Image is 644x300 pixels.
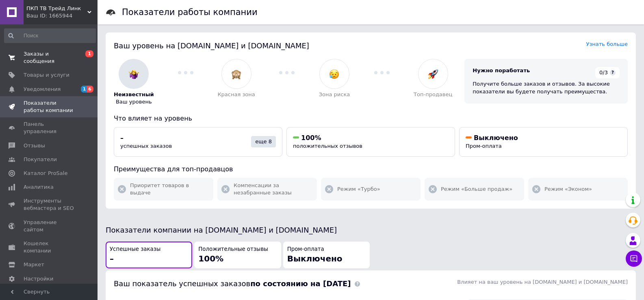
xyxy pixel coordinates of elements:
span: Влияет на ваш уровень на [DOMAIN_NAME] и [DOMAIN_NAME] [457,279,628,285]
span: 1 [81,86,87,93]
span: ? [610,70,616,76]
button: –успешных заказовеще 8 [114,127,282,157]
span: Преимущества для топ-продавцов [114,165,233,173]
span: – [120,134,124,142]
img: :woman-shrugging: [129,69,139,79]
div: 0/3 [595,67,620,78]
span: ПКП ТВ Трейд Линк [26,5,87,12]
span: Ваш уровень на [DOMAIN_NAME] и [DOMAIN_NAME] [114,41,309,50]
button: Положительные отзывы100% [194,242,281,269]
span: Неизвестный [114,91,154,98]
div: Получите больше заказов и отзывов. За высокие показатели вы будете получать преимущества. [473,80,620,95]
h1: Показатели работы компании [122,7,258,17]
span: Заказы и сообщения [24,50,75,65]
img: :rocket: [428,69,438,79]
span: Режим «Турбо» [337,186,380,193]
img: :disappointed_relieved: [329,69,339,79]
button: 100%положительных отзывов [286,127,455,157]
span: 100% [301,134,321,142]
span: Показатели компании на [DOMAIN_NAME] и [DOMAIN_NAME] [106,226,337,234]
span: Топ-продавец [414,91,452,98]
span: Уведомления [24,86,61,93]
span: Приоритет товаров в выдаче [130,182,209,196]
span: Показатели работы компании [24,99,75,114]
span: – [110,254,114,263]
span: Успешные заказы [110,246,160,253]
div: Ваш ID: 1665944 [26,12,98,19]
span: Аналитика [24,183,54,191]
span: Выключено [287,254,343,263]
span: Компенсации за незабранные заказы [234,182,313,196]
span: Пром-оплата [466,143,502,149]
span: Покупатели [24,156,57,163]
span: Настройки [24,275,53,283]
span: Товары и услуги [24,71,69,79]
span: Режим «Больше продаж» [441,186,512,193]
span: 100% [198,254,223,263]
span: 1 [85,50,93,57]
span: Зона риска [319,91,350,98]
span: Пром-оплата [287,246,324,253]
a: Узнать больше [586,41,628,47]
b: по состоянию на [DATE] [250,279,351,288]
span: Что влияет на уровень [114,114,192,122]
span: Положительные отзывы [198,246,268,253]
span: Режим «Эконом» [544,186,592,193]
div: еще 8 [251,136,276,147]
span: Каталог ProSale [24,170,67,177]
button: ВыключеноПром-оплата [459,127,628,157]
span: Панель управления [24,121,75,135]
button: Успешные заказы– [106,242,192,269]
span: 6 [87,86,93,93]
input: Поиск [4,28,96,43]
span: Выключено [474,134,518,142]
span: Кошелек компании [24,240,75,255]
span: Отзывы [24,142,45,149]
img: :see_no_evil: [231,69,241,79]
span: Маркет [24,261,44,268]
button: Пром-оплатаВыключено [283,242,370,269]
span: Красная зона [217,91,255,98]
span: Управление сайтом [24,219,75,233]
span: успешных заказов [120,143,172,149]
span: Нужно поработать [473,67,530,73]
span: Ваш показатель успешных заказов [114,279,351,288]
span: Ваш уровень [116,98,152,106]
span: положительных отзывов [293,143,362,149]
button: Чат с покупателем [626,250,642,267]
span: Инструменты вебмастера и SEO [24,197,75,212]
